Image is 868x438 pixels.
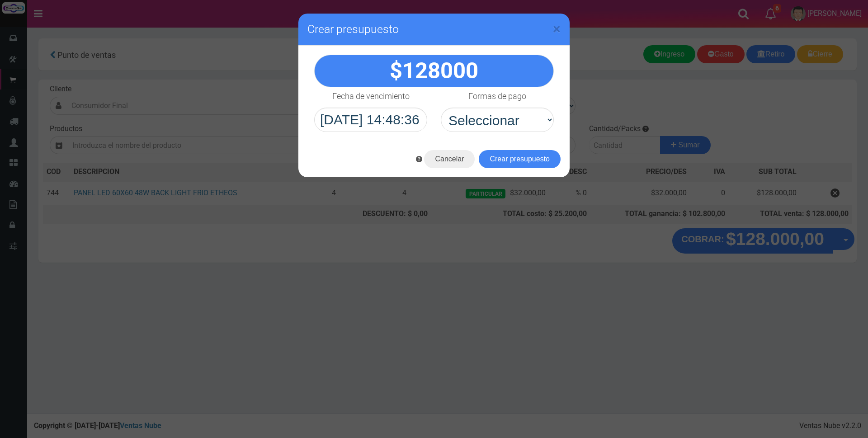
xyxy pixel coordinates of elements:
button: Close [553,22,561,36]
span: × [553,20,561,38]
button: Cancelar [424,150,475,168]
span: 128000 [402,58,478,84]
h4: Formas de pago [468,92,526,101]
h3: Crear presupuesto [307,23,561,36]
button: Crear presupuesto [479,150,561,168]
strong: $ [390,58,478,84]
h4: Fecha de vencimiento [332,92,410,101]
